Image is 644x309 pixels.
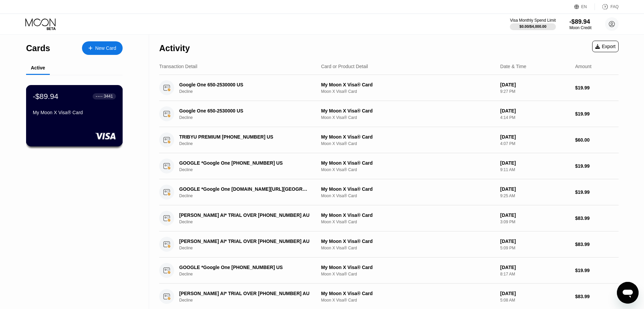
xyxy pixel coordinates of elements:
div: My Moon X Visa® Card [321,291,495,296]
div: Moon X Visa® Card [321,89,495,94]
div: Amount [575,64,591,69]
div: Moon X Visa® Card [321,193,495,198]
div: Visa Monthly Spend Limit [510,18,556,23]
div: Active [31,65,45,70]
div: Google One 650-2530000 USDeclineMy Moon X Visa® CardMoon X Visa® Card[DATE]4:14 PM$19.99 [159,101,619,127]
div: Activity [159,43,190,53]
div: Google One 650-2530000 US [179,82,310,87]
div: [DATE] [500,160,570,166]
div: Moon Credit [569,25,591,30]
div: Decline [179,298,320,303]
div: Moon X Visa® Card [321,246,495,250]
div: Cards [26,43,50,53]
div: Transaction Detail [159,64,197,69]
div: 4:07 PM [500,141,570,146]
div: 9:25 AM [500,193,570,198]
div: Decline [179,272,320,276]
div: $19.99 [575,85,619,90]
div: My Moon X Visa® Card [321,212,495,218]
div: 9:27 PM [500,89,570,94]
div: TRIBYU PREMIUM [PHONE_NUMBER] US [179,134,310,140]
div: -$89.94 [569,18,591,25]
div: GOOGLE *Google One [DOMAIN_NAME][URL][GEOGRAPHIC_DATA] [179,186,310,192]
div: My Moon X Visa® Card [321,160,495,166]
div: [PERSON_NAME] AI* TRIAL OVER [PHONE_NUMBER] AU [179,212,310,218]
div: 3:09 PM [500,220,570,224]
div: New Card [95,45,116,51]
div: Date & Time [500,64,526,69]
div: [DATE] [500,186,570,192]
div: [PERSON_NAME] AI* TRIAL OVER [PHONE_NUMBER] AUDeclineMy Moon X Visa® CardMoon X Visa® Card[DATE]5... [159,231,619,257]
div: [DATE] [500,291,570,296]
div: Moon X Visa® Card [321,167,495,172]
div: Google One 650-2530000 US [179,108,310,114]
div: [DATE] [500,212,570,218]
div: Export [592,41,619,52]
div: 8:17 AM [500,272,570,276]
div: -$89.94Moon Credit [569,18,591,30]
div: Moon X Visa® Card [321,298,495,303]
div: $0.00 / $4,000.00 [519,24,546,28]
div: [DATE] [500,265,570,270]
div: [DATE] [500,134,570,140]
div: $60.00 [575,137,619,143]
div: $83.99 [575,294,619,299]
div: Decline [179,115,320,120]
div: Decline [179,220,320,224]
div: $19.99 [575,189,619,195]
div: GOOGLE *Google One [PHONE_NUMBER] USDeclineMy Moon X Visa® CardMoon X Visa® Card[DATE]9:11 AM$19.99 [159,153,619,179]
div: 3441 [104,94,113,99]
div: FAQ [610,4,619,9]
div: New Card [82,41,123,55]
div: GOOGLE *Google One [PHONE_NUMBER] US [179,160,310,166]
div: [DATE] [500,239,570,244]
div: ● ● ● ● [96,95,103,97]
div: 4:14 PM [500,115,570,120]
div: 5:08 AM [500,298,570,303]
div: My Moon X Visa® Card [321,186,495,192]
div: EN [574,3,595,10]
div: Decline [179,89,320,94]
div: My Moon X Visa® Card [321,108,495,114]
div: [PERSON_NAME] AI* TRIAL OVER [PHONE_NUMBER] AUDeclineMy Moon X Visa® CardMoon X Visa® Card[DATE]3... [159,205,619,231]
div: [DATE] [500,82,570,87]
div: $83.99 [575,242,619,247]
div: Google One 650-2530000 USDeclineMy Moon X Visa® CardMoon X Visa® Card[DATE]9:27 PM$19.99 [159,75,619,101]
div: Decline [179,167,320,172]
div: $83.99 [575,215,619,221]
div: Visa Monthly Spend Limit$0.00/$4,000.00 [510,18,556,30]
div: EN [581,4,587,9]
div: Decline [179,246,320,250]
div: My Moon X Visa® Card [321,239,495,244]
div: 9:11 AM [500,167,570,172]
div: My Moon X Visa® Card [33,110,116,115]
div: Moon X Visa® Card [321,220,495,224]
div: $19.99 [575,268,619,273]
div: $19.99 [575,111,619,117]
div: Card or Product Detail [321,64,368,69]
div: GOOGLE *Google One [DOMAIN_NAME][URL][GEOGRAPHIC_DATA]DeclineMy Moon X Visa® CardMoon X Visa® Car... [159,179,619,205]
div: My Moon X Visa® Card [321,82,495,87]
div: Moon X Visa® Card [321,115,495,120]
div: GOOGLE *Google One [PHONE_NUMBER] US [179,265,310,270]
div: -$89.94 [33,92,58,101]
div: Export [595,44,616,49]
div: FAQ [595,3,619,10]
div: Decline [179,141,320,146]
div: Moon X Visa® Card [321,272,495,276]
div: My Moon X Visa® Card [321,134,495,140]
div: TRIBYU PREMIUM [PHONE_NUMBER] USDeclineMy Moon X Visa® CardMoon X Visa® Card[DATE]4:07 PM$60.00 [159,127,619,153]
div: [PERSON_NAME] AI* TRIAL OVER [PHONE_NUMBER] AU [179,239,310,244]
div: Moon X Visa® Card [321,141,495,146]
div: -$89.94● ● ● ●3441My Moon X Visa® Card [26,85,122,146]
div: [DATE] [500,108,570,114]
iframe: Button to launch messaging window [617,282,639,304]
div: GOOGLE *Google One [PHONE_NUMBER] USDeclineMy Moon X Visa® CardMoon X Visa® Card[DATE]8:17 AM$19.99 [159,257,619,284]
div: 5:09 PM [500,246,570,250]
div: Decline [179,193,320,198]
div: $19.99 [575,163,619,169]
div: [PERSON_NAME] AI* TRIAL OVER [PHONE_NUMBER] AU [179,291,310,296]
div: My Moon X Visa® Card [321,265,495,270]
